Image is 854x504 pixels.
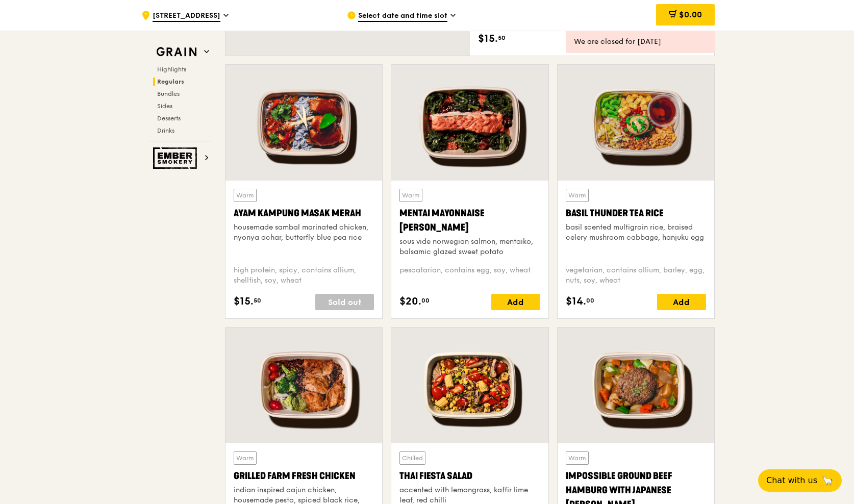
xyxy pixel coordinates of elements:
span: 00 [421,296,430,305]
img: Ember Smokery web logo [153,147,200,169]
div: Add [491,294,540,310]
div: pescatarian, contains egg, soy, wheat [399,265,540,286]
span: Drinks [157,127,174,134]
span: Sides [157,103,172,110]
span: $20. [399,294,421,309]
div: Warm [566,189,589,202]
span: Desserts [157,115,181,122]
span: $0.00 [679,10,702,19]
div: vegetarian, contains allium, barley, egg, nuts, soy, wheat [566,265,706,286]
span: [STREET_ADDRESS] [153,11,220,22]
span: 50 [254,296,261,305]
div: basil scented multigrain rice, braised celery mushroom cabbage, hanjuku egg [566,222,706,243]
div: Warm [566,451,589,465]
div: Warm [399,189,422,202]
button: Chat with us🦙 [758,469,842,492]
span: Bundles [157,90,180,97]
span: Regulars [157,78,184,85]
span: Chat with us [766,474,817,487]
span: $15. [234,294,254,309]
span: 🦙 [821,474,834,487]
span: Highlights [157,66,186,73]
div: Add [657,294,706,310]
div: Grilled Farm Fresh Chicken [234,469,374,483]
div: Warm [234,451,257,465]
div: sous vide norwegian salmon, mentaiko, balsamic glazed sweet potato [399,237,540,257]
div: Ayam Kampung Masak Merah [234,206,374,220]
div: high protein, spicy, contains allium, shellfish, soy, wheat [234,265,374,286]
div: Mentai Mayonnaise [PERSON_NAME] [399,206,540,235]
span: 50 [498,34,506,42]
div: Warm [234,189,257,202]
div: We are closed for [DATE] [574,37,707,47]
span: 00 [586,296,594,305]
div: Sold out [315,294,374,310]
img: Grain web logo [153,43,200,61]
div: Chilled [399,451,425,465]
span: $15. [478,31,498,46]
span: $14. [566,294,586,309]
div: housemade sambal marinated chicken, nyonya achar, butterfly blue pea rice [234,222,374,243]
div: Basil Thunder Tea Rice [566,206,706,220]
div: Thai Fiesta Salad [399,469,540,483]
span: Select date and time slot [358,11,447,22]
